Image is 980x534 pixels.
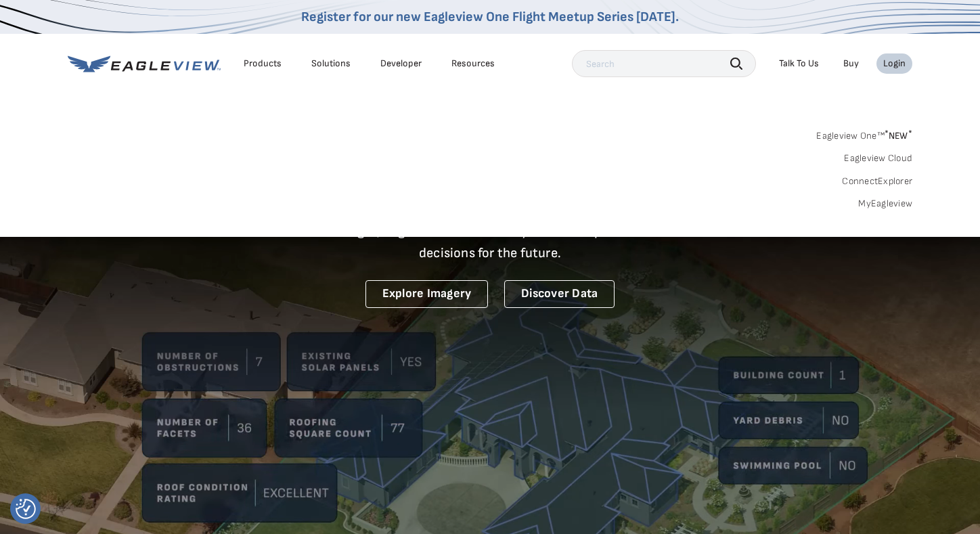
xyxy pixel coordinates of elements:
a: Developer [380,58,422,70]
a: Eagleview Cloud [844,152,912,164]
div: Login [883,58,906,70]
img: Revisit consent button [16,499,36,519]
a: Explore Imagery [365,280,489,308]
a: Eagleview One™*NEW* [816,126,912,141]
a: MyEagleview [858,198,912,210]
a: Buy [843,58,859,70]
input: Search [572,50,756,77]
a: Discover Data [504,280,615,308]
div: Products [244,58,282,70]
div: Talk To Us [779,58,819,70]
div: Resources [451,58,495,70]
div: Solutions [311,58,351,70]
span: NEW [885,130,912,141]
a: ConnectExplorer [842,175,912,187]
button: Consent Preferences [16,499,36,519]
a: Register for our new Eagleview One Flight Meetup Series [DATE]. [301,9,679,25]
